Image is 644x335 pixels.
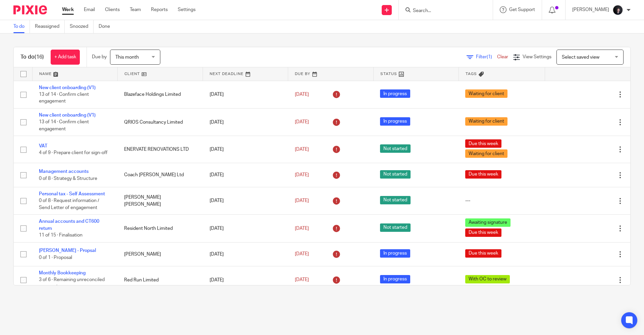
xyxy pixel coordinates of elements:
span: (1) [487,55,492,59]
a: New client onboarding (V1) [39,113,96,118]
span: Due this week [465,139,501,148]
span: (16) [35,54,44,60]
a: Reassigned [35,20,65,33]
a: + Add task [51,50,80,65]
td: [DATE] [203,215,288,242]
img: 455A2509.jpg [612,5,623,15]
span: [DATE] [295,252,309,257]
td: Resident North Limited [117,215,203,242]
a: To do [13,20,30,33]
td: [DATE] [203,242,288,266]
td: [PERSON_NAME] [117,242,203,266]
span: [DATE] [295,278,309,282]
span: View Settings [523,55,551,59]
span: [DATE] [295,173,309,177]
a: Snoozed [70,20,94,33]
span: Filter [476,55,497,59]
span: In progress [380,117,410,126]
a: Settings [178,6,196,13]
a: Personal tax - Self Assessment [39,192,105,196]
a: Reports [151,6,168,13]
span: In progress [380,249,410,258]
td: [DATE] [203,108,288,136]
span: 13 of 14 · Confirm client engagement [39,120,89,132]
td: ENERVATE RENOVATIONS LTD [117,136,203,163]
span: [DATE] [295,226,309,231]
a: Email [84,6,95,13]
a: Clients [105,6,120,13]
a: Clear [497,55,508,59]
td: Coach [PERSON_NAME] Ltd [117,163,203,187]
span: Waiting for client [465,149,507,158]
a: Annual accounts and CT600 return [39,219,99,230]
a: Management accounts [39,169,89,174]
span: Due this week [465,228,501,237]
span: Get Support [509,7,535,12]
span: [DATE] [295,198,309,203]
td: [DATE] [203,187,288,214]
span: Tags [466,72,477,76]
span: Select saved view [562,55,599,60]
a: Done [99,20,115,33]
span: [DATE] [295,92,309,97]
a: Monthly Bookkeeping [39,271,86,275]
span: Due this week [465,170,501,179]
span: Due this week [465,249,501,258]
span: 4 of 9 · Prepare client for sign-off [39,151,107,155]
td: [PERSON_NAME] [PERSON_NAME] [117,187,203,214]
td: Red Run Limited [117,266,203,293]
p: Due by [92,54,107,60]
span: Not started [380,196,411,204]
span: Waiting for client [465,117,507,126]
a: VAT [39,144,47,148]
td: QRIOS Consultancy Limited [117,108,203,136]
span: Waiting for client [465,89,507,98]
td: [DATE] [203,136,288,163]
a: Team [130,6,141,13]
span: In progress [380,89,410,98]
span: 11 of 15 · Finalisation [39,233,83,238]
p: [PERSON_NAME] [572,6,609,13]
span: Not started [380,223,411,232]
span: 13 of 14 · Confirm client engagement [39,92,89,104]
span: Not started [380,144,411,153]
span: 0 of 1 · Proposal [39,255,72,260]
span: In progress [380,275,410,283]
td: [DATE] [203,266,288,293]
input: Search [412,8,473,14]
span: 0 of 8 · Request information / Send Letter of engagement [39,198,99,210]
h1: To do [20,54,44,61]
span: 0 of 8 · Strategy & Structure [39,176,97,181]
td: [DATE] [203,81,288,108]
div: --- [465,197,538,204]
span: This month [115,55,139,60]
span: [DATE] [295,120,309,125]
span: Not started [380,170,411,179]
a: New client onboarding (V1) [39,85,96,90]
span: [DATE] [295,147,309,152]
td: Blazeface Holdings Limited [117,81,203,108]
td: [DATE] [203,163,288,187]
span: Awaiting signature [465,218,511,227]
a: [PERSON_NAME] - Propsal [39,248,96,253]
a: Work [62,6,74,13]
span: 3 of 6 · Remaining unreconciled transactions [39,278,105,289]
span: With OC to review [465,275,510,283]
img: Pixie [13,5,47,14]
